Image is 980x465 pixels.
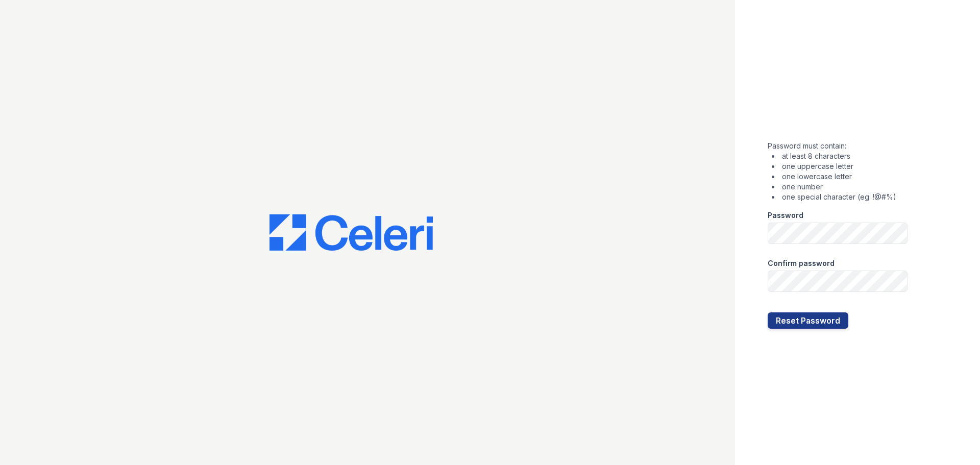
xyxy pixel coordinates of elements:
[772,172,908,182] li: one lowercase letter
[768,312,848,329] button: Reset Password
[768,258,835,268] label: Confirm password
[772,182,908,192] li: one number
[768,210,803,221] label: Password
[772,161,908,172] li: one uppercase letter
[772,192,908,202] li: one special character (eg: !@#%)
[269,214,433,251] img: CE_Logo_Blue-a8612792a0a2168367f1c8372b55b34899dd931a85d93a1a3d3e32e68fde9ad4.png
[772,151,908,161] li: at least 8 characters
[768,141,908,202] div: Password must contain:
